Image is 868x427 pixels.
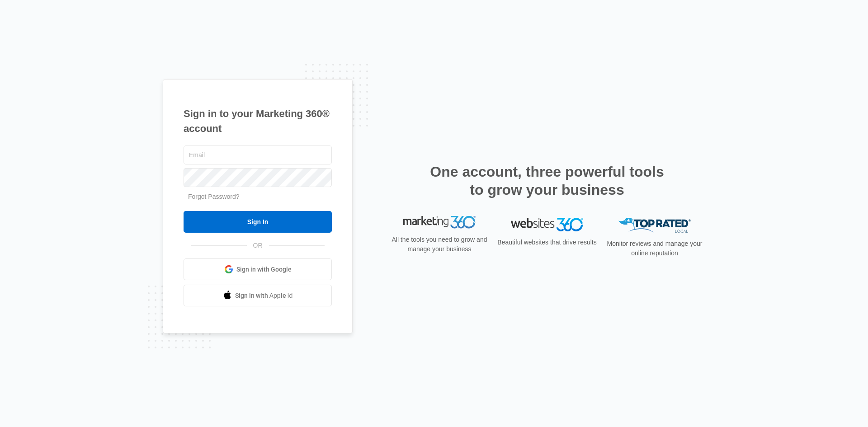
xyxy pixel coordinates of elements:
[184,258,332,280] a: Sign in with Google
[511,218,583,231] img: Websites 360
[389,237,490,256] p: All the tools you need to grow and manage your business
[235,291,293,300] span: Sign in with Apple Id
[188,193,240,200] a: Forgot Password?
[184,106,332,136] h1: Sign in to your Marketing 360® account
[496,238,598,247] p: Beautiful websites that drive results
[604,239,705,258] p: Monitor reviews and manage your online reputation
[184,145,332,164] input: Email
[247,241,269,250] span: OR
[427,163,667,199] h2: One account, three powerful tools to grow your business
[403,218,476,230] img: Marketing 360
[184,285,332,306] a: Sign in with Apple Id
[184,211,332,233] input: Sign In
[236,265,292,274] span: Sign in with Google
[618,218,691,233] img: Top Rated Local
